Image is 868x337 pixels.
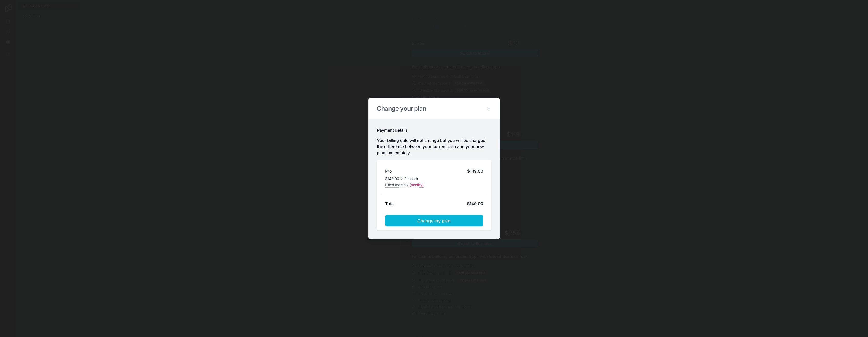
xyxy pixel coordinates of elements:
[377,127,408,133] h2: Payment details
[385,182,424,188] button: Billed monthly(modify)
[405,176,418,181] span: 1 month
[385,201,395,207] h2: Total
[385,215,483,227] button: Change my plan
[377,104,491,113] h2: Change your plan
[385,168,392,174] h2: Pro
[417,218,451,223] span: Change my plan
[377,137,491,156] p: Your billing date will not change but you will be charged the difference between your current pla...
[385,182,408,187] span: Billed monthly
[467,201,483,207] div: $149.00
[385,176,399,181] span: $149.00
[410,182,424,187] span: (modify)
[467,168,483,174] span: $149.00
